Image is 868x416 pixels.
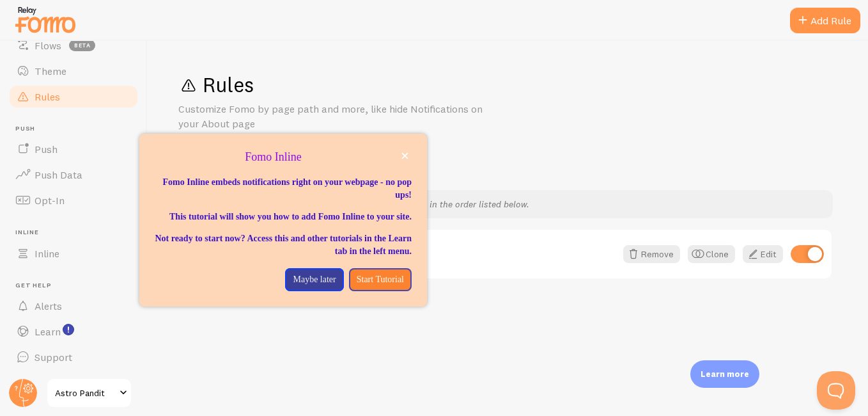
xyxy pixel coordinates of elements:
a: Push Data [8,162,139,188]
p: This tutorial will show you how to add Fomo Inline to your site. [155,211,412,223]
div: Learn more [690,360,759,388]
span: Astro Pandit [55,385,116,401]
span: Get Help [15,282,139,290]
span: beta [69,40,95,51]
p: By default, events are shown on all URLs. Rules are applied in the order listed below. [186,198,825,211]
span: Support [35,351,72,364]
a: Learn [8,319,139,344]
h1: Rules [178,72,837,98]
span: Push Data [35,168,82,181]
button: Maybe later [285,268,343,291]
a: Rules [8,84,139,109]
p: Maybe later [293,273,336,286]
span: Theme [35,65,66,77]
p: Not ready to start now? Access this and other tutorials in the Learn tab in the left menu. [155,232,412,258]
img: fomo-relay-logo-orange.svg [13,3,77,36]
span: Inline [15,228,139,237]
svg: <p>Watch New Feature Tutorials!</p> [63,324,74,335]
a: Opt-In [8,188,139,213]
a: Push [8,136,139,162]
a: Support [8,344,139,370]
span: Push [35,143,58,156]
p: Start Tutorial [357,273,404,286]
a: Inline [8,241,139,266]
iframe: Help Scout Beacon - Open [817,371,855,410]
p: Fomo Inline [155,149,412,166]
p: Customize Fomo by page path and more, like hide Notifications on your About page [178,102,485,131]
span: Push [15,125,139,133]
a: Flows beta [8,33,139,58]
span: Opt-In [35,194,65,207]
span: Alerts [35,300,62,312]
div: Fomo Inline [139,134,427,307]
button: Clone [688,245,735,263]
button: Start Tutorial [349,268,412,291]
p: Fomo Inline embeds notifications right on your webpage - no pop ups! [155,176,412,202]
a: Theme [8,58,139,84]
button: Remove [623,245,680,263]
span: Rules [35,90,60,103]
a: Alerts [8,293,139,319]
p: Learn more [701,368,749,380]
button: close, [398,149,412,163]
span: Learn [35,325,61,338]
a: Astro Pandit [46,378,132,408]
span: Flows [35,39,61,52]
a: Edit [743,245,783,263]
span: Inline [35,247,59,260]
